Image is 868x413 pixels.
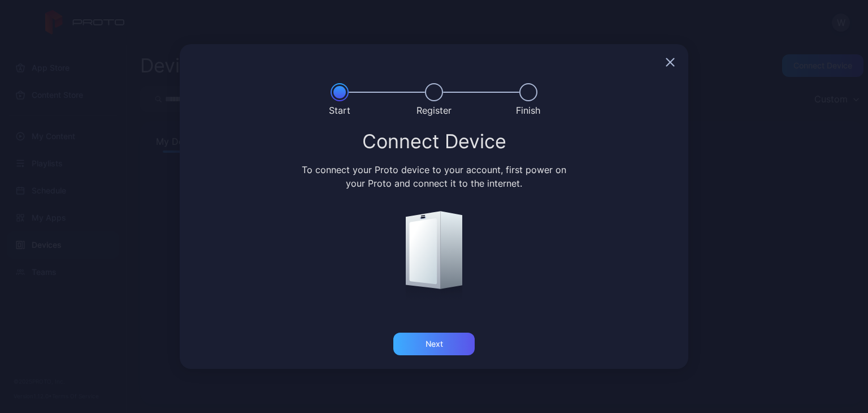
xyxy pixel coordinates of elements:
div: Finish [516,104,540,117]
div: Start [329,104,350,117]
button: Next [393,333,475,355]
div: To connect your Proto device to your account, first power on your Proto and connect it to the int... [300,163,568,190]
div: Connect Device [193,131,675,152]
div: Next [426,339,443,349]
div: Register [416,104,452,117]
